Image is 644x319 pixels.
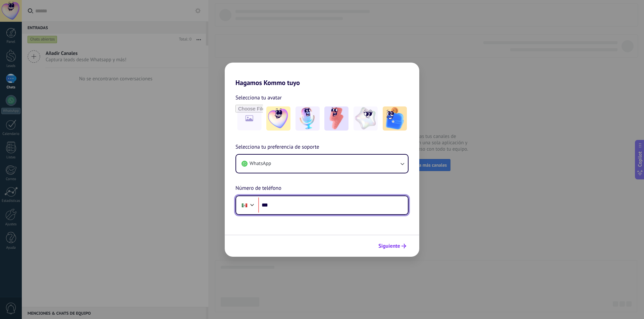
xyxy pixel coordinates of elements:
img: -2.jpeg [296,106,320,131]
img: -4.jpeg [354,106,378,131]
img: -5.jpeg [383,106,407,131]
span: Selecciona tu avatar [235,93,282,102]
span: WhatsApp [250,160,271,167]
img: -3.jpeg [324,106,348,131]
button: Siguiente [375,240,409,252]
span: Siguiente [378,244,400,248]
h2: Hagamos Kommo tuyo [225,63,419,87]
img: -1.jpeg [266,106,290,131]
span: Selecciona tu preferencia de soporte [235,143,319,152]
div: Mexico: + 52 [238,198,251,212]
span: Número de teléfono [235,184,281,193]
button: WhatsApp [236,155,408,173]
